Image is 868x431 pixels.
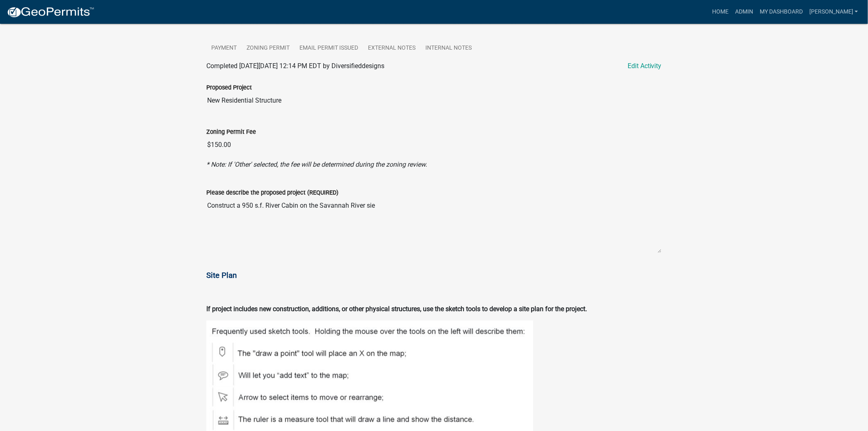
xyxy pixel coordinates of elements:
a: [PERSON_NAME] [806,4,861,20]
label: Please describe the proposed project (REQUIRED) [206,190,338,196]
label: Proposed Project [206,85,252,91]
a: Admin [732,4,756,20]
i: * Note: If 'Other' selected, the fee will be determined during the zoning review. [206,160,427,168]
a: Email Permit Issued [295,35,363,62]
a: Home [709,4,732,20]
strong: If project includes new construction, additions, or other physical structures, use the sketch too... [206,305,587,313]
a: Payment [206,35,242,62]
a: Internal Notes [420,35,477,62]
a: My Dashboard [756,4,806,20]
a: External Notes [363,35,420,62]
span: Completed [DATE][DATE] 12:14 PM EDT by Diversifieddesigns [206,62,384,70]
span: Site Plan [206,271,237,280]
a: Edit Activity [628,61,662,71]
label: Zoning Permit Fee [206,129,256,135]
a: Zoning Permit [242,35,295,62]
textarea: Construct a 950 s.f. River Cabin on the Savannah River sie [206,197,662,253]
